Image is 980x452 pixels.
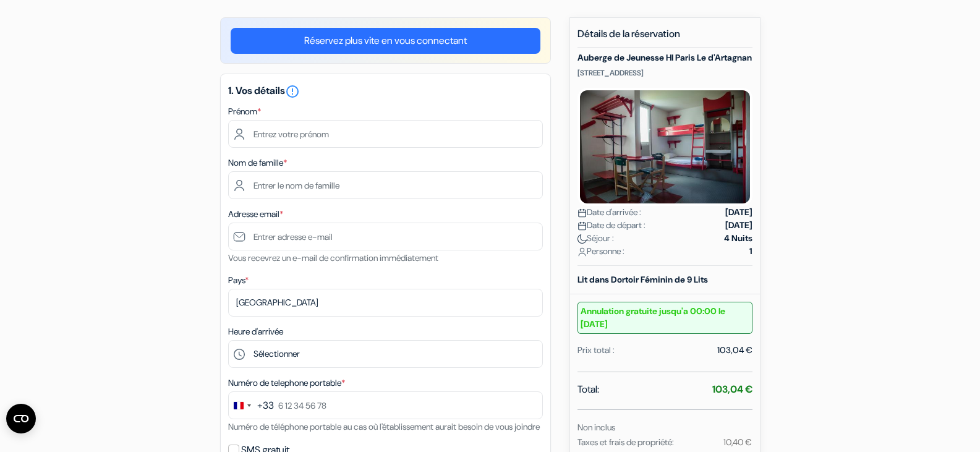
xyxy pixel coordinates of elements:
[228,208,283,221] label: Adresse email
[712,383,752,396] strong: 103,04 €
[577,234,587,244] img: moon.svg
[577,437,674,448] small: Taxes et frais de propriété:
[577,28,752,48] h5: Détails de la réservation
[577,221,587,231] img: calendar.svg
[577,219,646,232] span: Date de départ :
[577,344,615,357] div: Prix total :
[723,437,752,448] small: 10,40 €
[231,28,540,54] a: Réservez plus vite en vous connectant
[228,84,543,99] h5: 1. Vos détails
[577,208,587,218] img: calendar.svg
[577,68,752,78] p: [STREET_ADDRESS]
[228,171,543,199] input: Entrer le nom de famille
[228,274,249,287] label: Pays
[285,84,300,99] i: error_outline
[228,223,543,250] input: Entrer adresse e-mail
[285,84,300,97] a: error_outline
[577,382,599,397] span: Total:
[577,53,752,63] h5: Auberge de Jeunesse HI Paris Le d'Artagnan
[257,398,274,413] div: +33
[228,377,345,390] label: Numéro de telephone portable
[228,325,283,338] label: Heure d'arrivée
[228,252,438,263] small: Vous recevrez un e-mail de confirmation immédiatement
[749,245,752,258] strong: 1
[228,120,543,148] input: Entrez votre prénom
[577,245,624,258] span: Personne :
[577,206,641,219] span: Date d'arrivée :
[577,302,752,334] small: Annulation gratuite jusqu'a 00:00 le [DATE]
[229,392,274,419] button: Change country, selected France (+33)
[6,404,36,433] button: Ouvrir le widget CMP
[577,232,614,245] span: Séjour :
[725,206,752,219] strong: [DATE]
[228,391,543,419] input: 6 12 34 56 78
[577,422,615,433] small: Non inclus
[724,232,752,245] strong: 4 Nuits
[228,105,261,118] label: Prénom
[717,344,752,357] div: 103,04 €
[577,274,708,285] b: Lit dans Dortoir Féminin de 9 Lits
[228,156,287,169] label: Nom de famille
[577,247,587,257] img: user_icon.svg
[228,421,540,432] small: Numéro de téléphone portable au cas où l'établissement aurait besoin de vous joindre
[725,219,752,232] strong: [DATE]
